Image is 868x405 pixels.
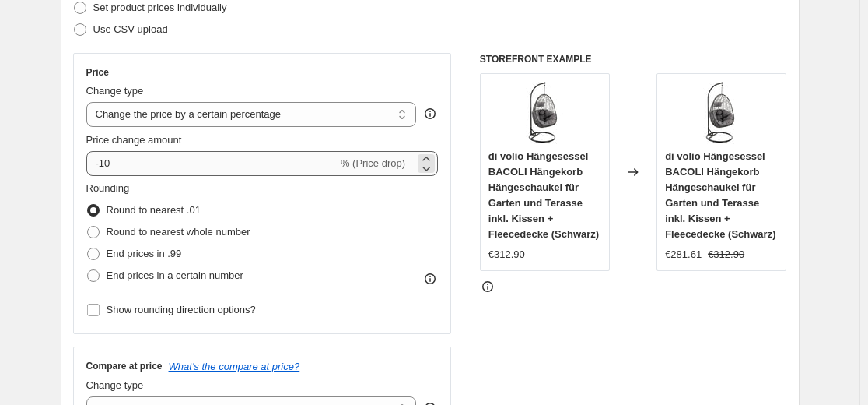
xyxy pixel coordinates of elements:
span: di volio Hängesessel BACOLI Hängekorb Hängeschaukel für Garten und Terasse inkl. Kissen + Fleeced... [665,150,775,240]
span: Change type [86,379,144,391]
span: Rounding [86,182,130,194]
span: Round to nearest .01 [107,204,201,216]
span: di volio Hängesessel BACOLI Hängekorb Hängeschaukel für Garten und Terasse inkl. Kissen + Fleeced... [488,150,599,240]
span: End prices in .99 [107,248,182,259]
span: Set product prices individually [93,2,227,13]
span: % (Price drop) [341,157,405,169]
span: Use CSV upload [93,23,168,35]
img: 71Wuoc095uL_80x.jpg [513,82,576,144]
h3: Compare at price [86,360,163,372]
strike: €312.90 [708,247,744,262]
div: €281.61 [665,247,702,262]
span: End prices in a certain number [107,269,243,281]
span: Round to nearest whole number [107,226,250,238]
img: 71Wuoc095uL_80x.jpg [691,82,753,144]
span: Show rounding direction options? [107,304,256,315]
div: €312.90 [488,247,525,262]
span: Change type [86,85,144,97]
div: help [422,106,438,121]
input: -15 [86,151,338,176]
button: What's the compare at price? [169,361,300,372]
h3: Price [86,66,109,79]
span: Price change amount [86,134,182,146]
h6: STOREFRONT EXAMPLE [480,53,787,65]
